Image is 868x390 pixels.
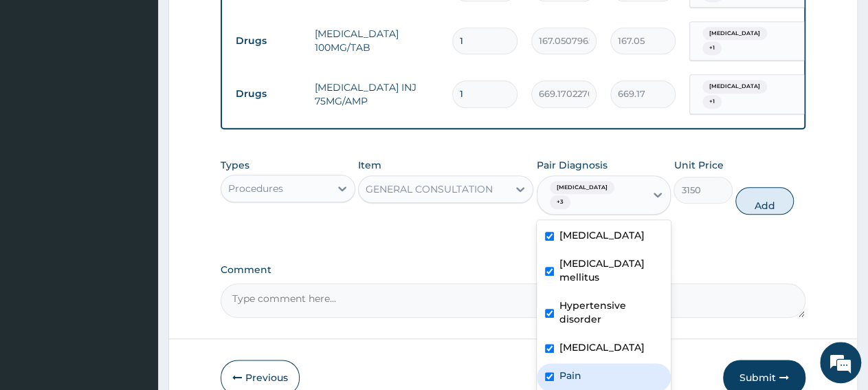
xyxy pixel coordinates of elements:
[71,77,231,95] div: Chat with us now
[308,74,445,115] td: [MEDICAL_DATA] INJ 75MG/AMP
[550,181,614,195] span: [MEDICAL_DATA]
[366,182,493,196] div: GENERAL CONSULTATION
[702,80,767,94] span: [MEDICAL_DATA]
[735,187,794,215] button: Add
[702,95,722,109] span: + 1
[550,195,570,209] span: + 3
[358,158,381,172] label: Item
[702,41,722,55] span: + 1
[308,20,445,61] td: [MEDICAL_DATA] 100MG/TAB
[221,264,805,276] label: Comment
[229,28,308,54] td: Drugs
[559,340,645,354] label: [MEDICAL_DATA]
[80,111,190,250] span: We're online!
[7,251,262,299] textarea: Type your message and hit 'Enter'
[229,81,308,107] td: Drugs
[559,228,645,242] label: [MEDICAL_DATA]
[559,257,663,284] label: [MEDICAL_DATA] mellitus
[225,7,258,40] div: Minimize live chat window
[221,160,249,171] label: Types
[702,27,767,41] span: [MEDICAL_DATA]
[537,158,608,172] label: Pair Diagnosis
[559,369,581,382] label: Pain
[228,182,283,195] div: Procedures
[674,158,723,172] label: Unit Price
[559,299,663,326] label: Hypertensive disorder
[25,69,56,103] img: d_794563401_company_1708531726252_794563401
